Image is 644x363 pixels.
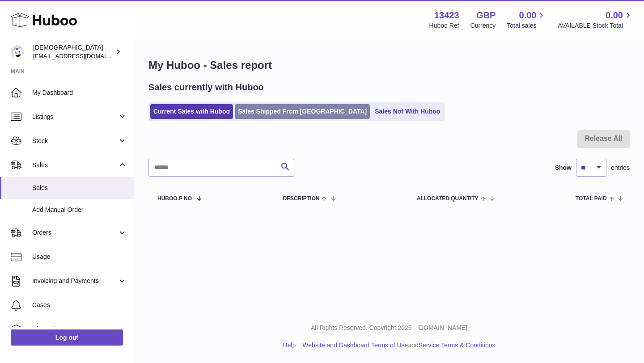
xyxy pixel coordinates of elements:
label: Show [555,164,572,172]
span: Total paid [576,196,607,202]
a: 0.00 Total sales [507,9,547,30]
span: Sales [32,161,118,169]
strong: 13423 [434,9,459,21]
a: Service Terms & Conditions [419,342,496,349]
img: olgazyuz@outlook.com [11,45,24,59]
a: Sales Not With Huboo [372,104,443,119]
span: AVAILABLE Stock Total [558,21,633,30]
h1: My Huboo - Sales report [148,58,630,72]
span: Huboo P no [157,196,192,202]
span: Listings [32,113,118,121]
span: Add Manual Order [32,206,127,214]
div: Currency [470,21,496,30]
div: Huboo Ref [429,21,459,30]
span: Total sales [507,21,547,30]
a: Sales Shipped From [GEOGRAPHIC_DATA] [235,104,370,119]
span: Usage [32,253,127,261]
a: Help [283,342,296,349]
li: and [299,341,495,350]
span: Channels [32,325,127,333]
a: Log out [11,329,123,346]
span: ALLOCATED Quantity [417,196,479,202]
a: 0.00 AVAILABLE Stock Total [558,9,633,30]
span: Stock [32,137,118,145]
strong: GBP [476,9,496,21]
p: All Rights Reserved. Copyright 2025 - [DOMAIN_NAME] [141,324,637,332]
span: Cases [32,301,127,309]
span: Description [283,196,319,202]
span: entries [611,164,630,172]
a: Website and Dashboard Terms of Use [302,342,408,349]
span: [EMAIL_ADDRESS][DOMAIN_NAME] [33,52,131,59]
div: [DEMOGRAPHIC_DATA] [33,43,114,60]
a: Current Sales with Huboo [150,104,233,119]
span: My Dashboard [32,89,127,97]
span: Invoicing and Payments [32,277,118,285]
h2: Sales currently with Huboo [148,81,264,93]
span: Orders [32,228,118,237]
span: 0.00 [606,9,623,21]
span: 0.00 [519,9,537,21]
span: Sales [32,184,127,192]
